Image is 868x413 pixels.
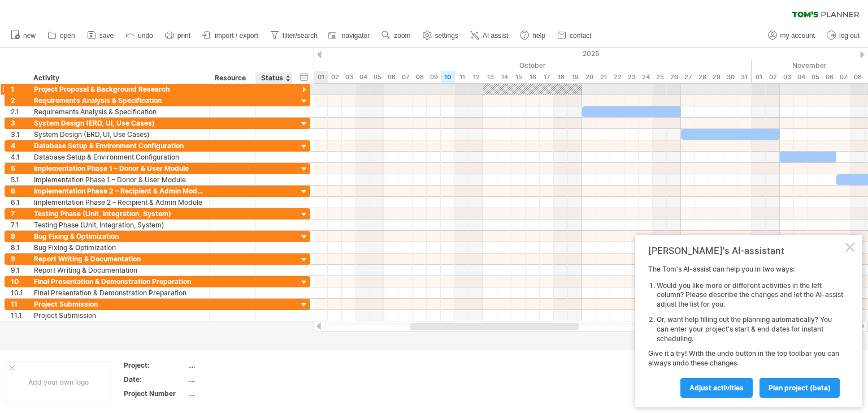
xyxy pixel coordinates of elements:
[11,84,28,94] div: 1
[657,281,843,309] li: Would you like more or different activities in the left column? Please describe the changes and l...
[420,28,462,43] a: settings
[822,71,836,83] div: Thursday, 6 November 2025
[850,71,865,83] div: Saturday, 8 November 2025
[653,71,667,83] div: Saturday, 25 October 2025
[34,140,203,151] div: Database Setup & Environment Configuration
[124,375,186,384] div: Date:
[483,32,508,40] span: AI assist
[384,71,398,83] div: Monday, 6 October 2025
[215,72,249,84] div: Resource
[11,152,28,162] div: 4.1
[413,71,427,83] div: Wednesday, 8 October 2025
[11,208,28,219] div: 7
[328,71,342,83] div: Thursday, 2 October 2025
[123,28,157,43] a: undo
[532,32,545,40] span: help
[11,174,28,185] div: 5.1
[695,71,709,83] div: Tuesday, 28 October 2025
[568,71,582,83] div: Sunday, 19 October 2025
[435,32,458,40] span: settings
[11,197,28,208] div: 6.1
[11,220,28,230] div: 7.1
[23,32,36,40] span: new
[737,71,752,83] div: Friday, 31 October 2025
[34,197,203,208] div: Implementation Phase 2 – Recipient & Admin Module
[267,28,321,43] a: filter/search
[379,28,414,43] a: zoom
[824,28,863,43] a: log out
[342,71,356,83] div: Friday, 3 October 2025
[766,71,780,83] div: Sunday, 2 November 2025
[11,129,28,140] div: 3.1
[427,71,441,83] div: Thursday, 9 October 2025
[624,71,639,83] div: Thursday, 23 October 2025
[34,276,203,287] div: Final Presentation & Demonstration Preparation
[11,163,28,174] div: 5
[483,71,497,83] div: Monday, 13 October 2025
[11,265,28,276] div: 9.1
[34,287,203,298] div: Final Presentation & Demonstration Preparation
[657,315,843,343] li: Or, want help filling out the planning automatically? You can enter your project's start & end da...
[99,32,114,40] span: save
[370,71,384,83] div: Sunday, 5 October 2025
[709,71,723,83] div: Wednesday, 29 October 2025
[188,389,283,398] div: ....
[283,32,318,40] span: filter/search
[648,245,843,256] div: [PERSON_NAME]'s AI-assistant
[314,71,328,83] div: Wednesday, 1 October 2025
[11,299,28,309] div: 11
[769,384,831,392] span: plan project (beta)
[11,231,28,242] div: 8
[11,253,28,264] div: 9
[394,32,410,40] span: zoom
[11,118,28,128] div: 3
[188,375,283,384] div: ....
[759,378,840,398] a: plan project (beta)
[11,287,28,298] div: 10.1
[138,32,153,40] span: undo
[261,72,286,84] div: Status
[517,28,549,43] a: help
[177,32,190,40] span: print
[680,378,753,398] a: Adjust activities
[836,71,850,83] div: Friday, 7 November 2025
[839,32,860,40] span: log out
[215,32,258,40] span: import / export
[780,32,815,40] span: my account
[34,95,203,106] div: Requirements Analysis & Specification
[34,106,203,117] div: Requirements Analysis & Specification
[455,71,469,83] div: Saturday, 11 October 2025
[60,32,75,40] span: open
[34,208,203,219] div: Testing Phase (Unit, Integration, System)
[34,84,203,94] div: Project Proposal & Background Research
[34,220,203,230] div: Testing Phase (Unit, Integration, System)
[469,71,483,83] div: Sunday, 12 October 2025
[511,71,526,83] div: Wednesday, 15 October 2025
[752,71,766,83] div: Saturday, 1 November 2025
[34,310,203,321] div: Project Submission
[11,276,28,287] div: 10
[327,28,373,43] a: navigator
[570,32,592,40] span: contact
[34,231,203,242] div: Bug Fixing & Optimization
[681,71,695,83] div: Monday, 27 October 2025
[34,163,203,174] div: Implementation Phase 1 – Donor & User Module
[8,28,39,43] a: new
[314,59,752,71] div: October 2025
[11,95,28,106] div: 2
[34,242,203,253] div: Bug Fixing & Optimization
[610,71,624,83] div: Wednesday, 22 October 2025
[467,28,511,43] a: AI assist
[34,186,203,196] div: Implementation Phase 2 – Recipient & Admin Module
[596,71,610,83] div: Tuesday, 21 October 2025
[188,360,283,370] div: ....
[33,72,203,84] div: Activity
[6,361,111,403] div: Add your own logo
[540,71,554,83] div: Friday, 17 October 2025
[398,71,413,83] div: Tuesday, 7 October 2025
[124,389,186,398] div: Project Number
[582,71,596,83] div: Monday, 20 October 2025
[808,71,822,83] div: Wednesday, 5 November 2025
[34,152,203,162] div: Database Setup & Environment Configuration
[124,360,186,370] div: Project:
